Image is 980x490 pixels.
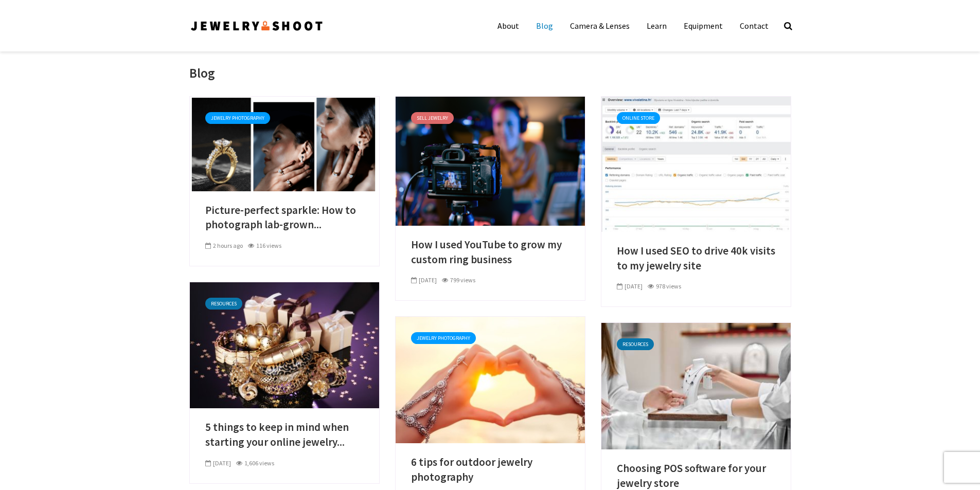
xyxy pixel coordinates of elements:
div: 116 views [248,241,281,250]
a: Resources [617,338,654,350]
a: How I used SEO to drive 40k visits to my jewelry site [601,158,791,168]
div: 1,606 views [236,459,274,468]
a: Blog [528,15,561,36]
a: Picture-perfect sparkle: How to photograph lab-grown diamonds and moissanite rings [190,138,379,148]
img: Jewelry Photographer Bay Area - San Francisco | Nationwide via Mail [189,17,324,34]
a: Learn [639,15,674,36]
span: [DATE] [205,459,231,467]
a: Choosing POS software for your jewelry store [601,380,791,390]
a: Online Store [617,112,660,124]
a: 5 things to keep in mind when starting your online jewelry... [205,420,364,449]
h1: Blog [189,65,215,82]
a: 6 tips for outdoor jewelry photography [396,374,585,384]
span: 2 hours ago [205,242,243,249]
a: Resources [205,298,242,310]
a: Sell Jewelry [411,112,454,124]
span: [DATE] [617,282,643,290]
a: Equipment [676,15,730,36]
a: Contact [732,15,776,36]
span: [DATE] [411,276,437,284]
a: 6 tips for outdoor jewelry photography [411,455,569,484]
a: How I used YouTube to grow my custom ring business [396,155,585,165]
a: Camera & Lenses [562,15,637,36]
a: Picture-perfect sparkle: How to photograph lab-grown... [205,203,364,232]
a: Jewelry Photography [205,112,270,124]
a: Jewelry Photography [411,332,476,344]
a: How I used SEO to drive 40k visits to my jewelry site [617,244,775,273]
a: About [490,15,527,36]
a: 5 things to keep in mind when starting your online jewelry business [190,339,379,350]
div: 978 views [648,282,681,291]
a: How I used YouTube to grow my custom ring business [411,238,569,267]
div: 799 views [442,276,475,285]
